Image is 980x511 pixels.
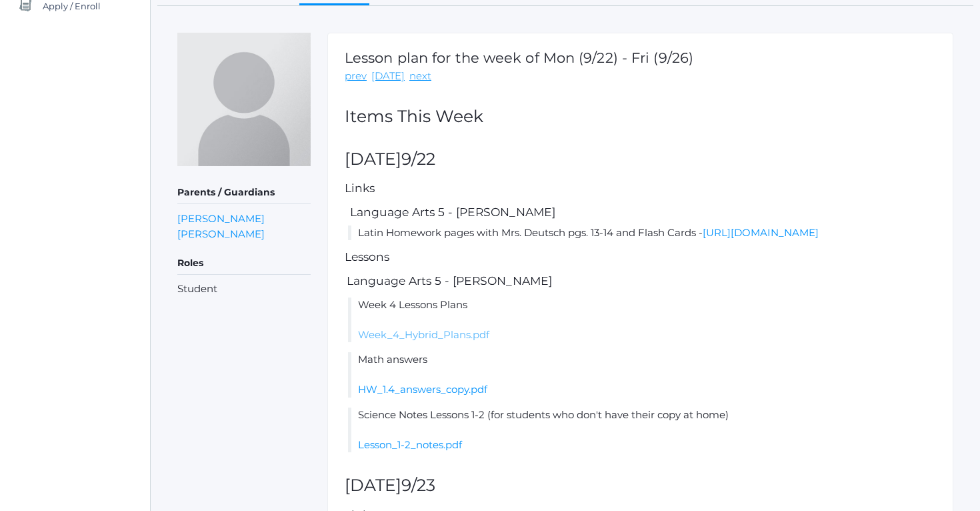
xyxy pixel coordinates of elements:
[177,226,265,241] a: [PERSON_NAME]
[409,69,431,84] a: next
[358,438,462,451] a: Lesson_1-2_notes.pdf
[345,275,936,288] h5: Language Arts 5 - [PERSON_NAME]
[401,475,435,495] span: 9/23
[348,352,936,398] li: Math answers
[345,251,936,264] h5: Lessons
[345,107,936,126] h2: Items This Week
[348,408,936,453] li: Science Notes Lessons 1-2 (for students who don't have their copy at home)
[358,383,487,396] a: HW_1.4_answers_copy.pdf
[348,298,936,343] li: Week 4 Lessons Plans
[177,181,311,204] h5: Parents / Guardians
[348,225,936,241] li: Latin Homework pages with Mrs. Deutsch pgs. 13-14 and Flash Cards -
[345,476,936,495] h2: [DATE]
[177,211,265,226] a: [PERSON_NAME]
[345,50,693,65] h1: Lesson plan for the week of Mon (9/22) - Fri (9/26)
[371,69,405,84] a: [DATE]
[703,226,819,239] a: [URL][DOMAIN_NAME]
[177,252,311,275] h5: Roles
[345,69,367,84] a: prev
[348,206,936,219] h5: Language Arts 5 - [PERSON_NAME]
[345,150,936,169] h2: [DATE]
[177,33,311,166] img: Eli Henry
[401,149,435,169] span: 9/22
[358,328,489,341] a: Week_4_Hybrid_Plans.pdf
[345,182,936,195] h5: Links
[177,282,311,297] li: Student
